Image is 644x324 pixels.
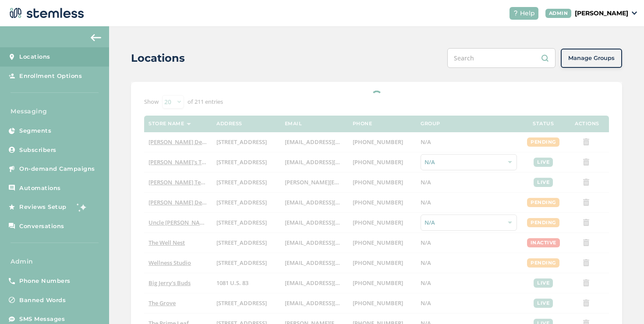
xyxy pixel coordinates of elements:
iframe: Chat Widget [600,282,644,324]
span: Phone Numbers [19,277,71,285]
img: icon-help-white-03924b79.svg [513,11,518,16]
img: icon-arrow-back-accent-c549486e.svg [91,34,101,41]
input: Search [447,48,556,68]
span: On-demand Campaigns [19,165,95,173]
img: logo-dark-0685b13c.svg [7,4,84,22]
span: Banned Words [19,296,66,305]
p: [PERSON_NAME] [575,9,628,18]
span: Manage Groups [568,54,615,63]
div: ADMIN [545,9,572,18]
h2: Locations [131,50,185,66]
span: Enrollment Options [19,72,82,81]
span: Help [520,9,535,18]
span: Reviews Setup [19,203,67,211]
img: glitter-stars-b7820f95.gif [73,198,91,216]
span: Conversations [19,222,64,231]
span: Automations [19,184,61,193]
span: Segments [19,127,51,135]
button: Manage Groups [561,49,622,68]
span: SMS Messages [19,315,65,324]
img: icon_down-arrow-small-66adaf34.svg [632,11,637,15]
span: Locations [19,53,50,61]
span: Subscribers [19,146,57,155]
